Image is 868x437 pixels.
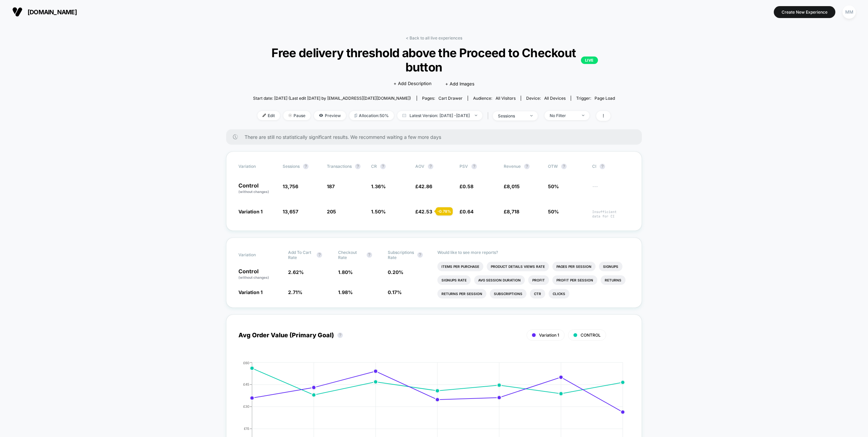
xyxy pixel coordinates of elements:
[238,183,276,194] p: Control
[840,5,858,19] button: MM
[327,164,352,169] span: Transactions
[552,275,597,285] li: Profit Per Session
[283,183,298,189] span: 13,756
[595,96,615,101] span: Page Load
[549,289,569,298] li: Clicks
[504,183,520,189] span: £
[504,209,519,214] span: £
[601,275,625,285] li: Returns
[581,333,601,338] span: CONTROL
[288,114,292,117] img: end
[471,164,477,169] button: ?
[238,269,281,280] p: Control
[496,96,516,101] span: All Visitors
[238,164,276,169] span: Variation
[371,183,386,189] span: 1.36 %
[12,7,22,17] img: Visually logo
[397,111,482,120] span: Latest Version: [DATE] - [DATE]
[524,164,530,169] button: ?
[371,164,377,169] span: CR
[303,164,308,169] button: ?
[388,269,403,275] span: 0.20 %
[257,111,280,120] span: Edit
[243,360,249,365] tspan: £60
[263,114,266,117] img: edit
[548,164,585,169] span: OTW
[475,115,477,116] img: end
[486,111,493,121] span: |
[355,164,361,169] button: ?
[528,275,549,285] li: Profit
[530,289,545,298] li: Ctr
[473,96,516,101] div: Audience:
[418,183,432,189] span: 42.86
[437,289,486,298] li: Returns Per Session
[415,209,432,214] span: £
[599,262,622,271] li: Signups
[406,35,462,41] a: < Back to all live experiences
[581,56,598,64] p: LIVE
[243,404,249,408] tspan: £30
[417,252,423,258] button: ?
[283,209,298,214] span: 13,657
[460,164,468,169] span: PSV
[418,209,432,214] span: 42.53
[238,275,269,279] span: (without changes)
[504,164,521,169] span: Revenue
[388,289,402,295] span: 0.17 %
[490,289,527,298] li: Subscriptions
[436,207,453,215] div: - 0.78 %
[327,209,336,214] span: 205
[460,209,473,214] span: £
[283,164,300,169] span: Sessions
[437,262,483,271] li: Items Per Purchase
[539,333,559,338] span: Variation 1
[592,184,630,194] span: ---
[428,164,433,169] button: ?
[338,289,353,295] span: 1.98 %
[463,209,473,214] span: 0.64
[238,190,269,194] span: (without changes)
[327,183,335,189] span: 187
[463,183,473,189] span: 0.58
[582,115,584,116] img: end
[10,6,79,17] button: [DOMAIN_NAME]
[592,164,630,169] span: CI
[394,80,432,87] span: + Add Description
[283,111,311,120] span: Pause
[437,275,471,285] li: Signups Rate
[243,382,249,386] tspan: £45
[487,262,549,271] li: Product Details Views Rate
[842,5,856,19] div: MM
[438,96,463,101] span: cart drawer
[338,250,363,260] span: Checkout Rate
[415,183,432,189] span: £
[402,114,406,117] img: calendar
[367,252,372,258] button: ?
[317,252,322,258] button: ?
[253,96,411,101] span: Start date: [DATE] (Last edit [DATE] by [EMAIL_ADDRESS][DATE][DOMAIN_NAME])
[238,209,263,214] span: Variation 1
[238,289,263,295] span: Variation 1
[474,275,525,285] li: Avg Session Duration
[288,250,313,260] span: Add To Cart Rate
[550,113,577,118] div: No Filter
[507,183,520,189] span: 8,015
[576,96,615,101] div: Trigger:
[600,164,605,169] button: ?
[561,164,567,169] button: ?
[349,111,394,120] span: Allocation: 50%
[337,333,343,338] button: ?
[415,164,424,169] span: AOV
[270,46,598,74] span: Free delivery threshold above the Proceed to Checkout button
[238,250,276,260] span: Variation
[371,209,386,214] span: 1.50 %
[28,9,77,16] span: [DOMAIN_NAME]
[445,81,474,86] span: + Add Images
[774,6,835,18] button: Create New Experience
[548,183,559,189] span: 50%
[422,96,463,101] div: Pages:
[380,164,386,169] button: ?
[507,209,519,214] span: 8,718
[498,113,525,118] div: sessions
